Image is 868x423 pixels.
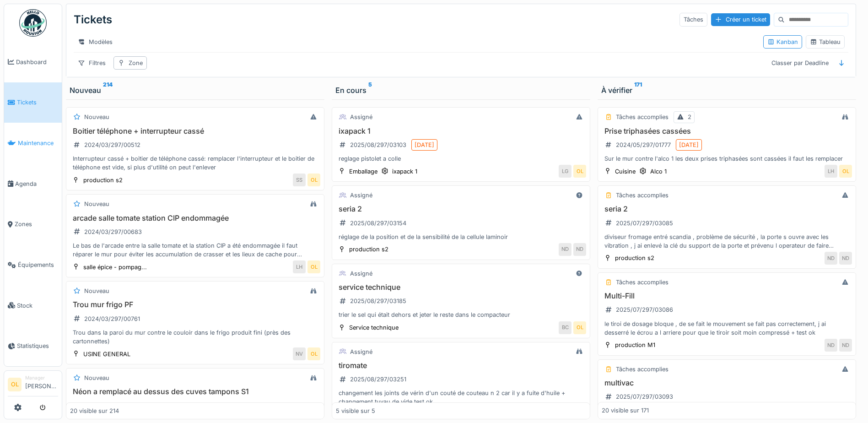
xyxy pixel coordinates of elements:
a: Équipements [4,244,62,285]
div: 2025/07/297/03093 [616,392,673,401]
h3: arcade salle tomate station CIP endommagée [70,214,320,222]
div: Interrupteur cassé + boitier de téléphone cassé: remplacer l'interrupteur et le boitier de téléph... [70,154,320,172]
li: OL [8,378,22,391]
h3: tiromate [336,361,586,370]
div: USINE GENERAL [83,350,130,358]
div: Nouveau [84,113,109,121]
div: Zone [129,59,143,67]
div: Tickets [74,8,112,32]
div: 2024/03/297/00919 [84,401,140,410]
a: Dashboard [4,42,62,82]
div: Tâches accomplies [616,365,669,374]
div: OL [839,165,852,178]
div: 20 visible sur 171 [602,407,649,415]
div: 2025/08/297/03154 [350,219,406,228]
a: Maintenance [4,123,62,163]
span: Tickets [17,98,58,107]
div: Nouveau [70,85,321,96]
a: Stock [4,285,62,326]
div: 2024/03/297/00761 [84,315,140,323]
h3: seria 2 [602,205,852,213]
div: Nouveau [84,374,109,382]
li: [PERSON_NAME] [25,374,58,394]
div: trier le sel qui était dehors et jeter le reste dans le compacteur [336,310,586,319]
div: Service technique [349,323,399,332]
a: Zones [4,204,62,245]
h3: ixapack 1 [336,127,586,136]
a: Tickets [4,82,62,123]
div: Alco 1 [650,167,667,176]
div: Créer un ticket [711,13,770,26]
div: production s2 [615,254,654,262]
img: Badge_color-CXgf-gQk.svg [19,9,47,37]
div: Sur le mur contre l'alco 1 les deux prises triphasées sont cassées il faut les remplacer [602,154,852,163]
div: 5 visible sur 5 [336,407,375,415]
div: production s2 [83,176,123,184]
div: ixapack 1 [392,167,417,176]
div: production s2 [349,245,388,254]
div: 2024/03/297/00683 [84,228,142,236]
div: production M1 [615,341,655,349]
div: Classer par Deadline [767,56,833,70]
div: Trou dans la paroi du mur contre le couloir dans le frigo produit fini (près des cartonnettes) [70,328,320,346]
div: 2025/07/297/03085 [616,219,673,228]
div: À vérifier [601,85,852,96]
div: Kanban [767,38,798,46]
div: ND [573,243,586,256]
span: Zones [15,220,58,228]
div: diviseur fromage entré scandia , problème de sécurité , la porte s ouvre avec les vibration , j a... [602,233,852,250]
div: 2025/07/297/03086 [616,305,673,314]
span: Statistiques [17,342,58,350]
span: Agenda [15,179,58,188]
h3: multivac [602,379,852,387]
div: 20 visible sur 214 [70,407,119,415]
div: BC [559,321,571,334]
div: OL [307,174,320,186]
div: LH [293,260,306,273]
div: Le bas de l'arcade entre la salle tomate et la station CIP a été endommagée il faut réparer le mu... [70,241,320,259]
div: Tâches accomplies [616,191,669,200]
div: Tâches [679,13,707,26]
div: SS [293,174,306,186]
div: LH [825,165,837,178]
h3: Prise triphasées cassées [602,127,852,136]
span: Stock [17,301,58,310]
div: ND [825,252,837,265]
div: Assigné [350,269,372,278]
div: Cuisine [615,167,636,176]
div: Emballage [349,167,377,176]
div: ND [839,339,852,352]
div: Nouveau [84,287,109,295]
a: OL Manager[PERSON_NAME] [8,374,58,396]
div: Tâches accomplies [616,113,669,121]
sup: 171 [634,85,642,96]
div: reglage pistolet a colle [336,154,586,163]
div: Assigné [350,113,372,121]
div: changement les joints de vérin d'un couté de couteau n 2 car il y a fuite d'huile + changement tu... [336,389,586,406]
div: Assigné [350,191,372,200]
div: 2024/03/297/00512 [84,141,140,149]
sup: 5 [368,85,372,96]
div: ND [825,339,837,352]
div: le tiroi de dosage bloque , de se fait le mouvement se fait pas correctement, j ai desserré le éc... [602,320,852,337]
a: Statistiques [4,326,62,367]
div: 2025/08/297/03251 [350,375,406,384]
div: OL [573,165,586,178]
div: OL [573,321,586,334]
h3: Trou mur frigo PF [70,300,320,309]
div: LG [559,165,571,178]
div: En cours [335,85,587,96]
div: salle épice - pompag... [83,263,147,271]
h3: Boitier téléphone + interrupteur cassé [70,127,320,136]
span: Équipements [18,260,58,269]
div: 2024/05/297/01777 [616,141,671,149]
div: NV [293,347,306,360]
h3: seria 2 [336,205,586,213]
div: Modèles [74,35,117,49]
div: [DATE] [679,141,699,149]
div: réglage de la position et de la sensibilité de la cellule laminoir [336,233,586,241]
div: 2025/08/297/03185 [350,297,406,305]
div: Tableau [810,38,841,46]
h3: service technique [336,283,586,292]
div: OL [307,347,320,360]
